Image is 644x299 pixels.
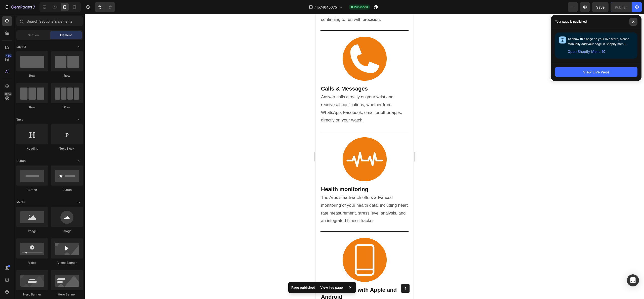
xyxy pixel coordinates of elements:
span: / [314,5,316,10]
div: Undo/Redo [95,2,115,12]
button: View Live Page [555,67,637,77]
div: Heading [16,146,48,151]
input: Search Sections & Elements [16,16,83,26]
span: Open Shopify Menu [568,49,600,55]
div: Video [16,261,48,265]
span: Toggle open [75,116,83,124]
div: Hero Banner [16,292,48,297]
div: Beta [4,92,12,96]
div: Image [51,229,83,233]
span: Media [16,200,25,204]
span: Published [354,5,368,9]
span: Text [16,117,23,122]
p: Your page is published [555,19,587,24]
button: Save [592,2,609,12]
div: Video Banner [51,261,83,265]
span: Section [28,33,39,37]
span: To show this page on your live store, please manually add your page in Shopify menu. [568,37,629,46]
div: Open Intercom Messenger [627,274,639,286]
p: 7 [33,4,35,10]
div: Button [16,188,48,192]
div: Row [51,73,83,78]
div: Button [51,188,83,192]
span: Button [16,159,26,163]
span: lp74645675 [317,5,337,10]
iframe: Design area [315,14,414,299]
span: Toggle open [75,157,83,165]
p: Page published [291,285,315,290]
div: Row [51,105,83,110]
div: View Live Page [583,69,609,75]
div: Text Block [51,146,83,151]
div: Image [16,229,48,233]
button: 7 [2,2,37,12]
div: 450 [5,54,12,58]
button: Publish [611,2,632,12]
span: Save [596,5,605,9]
div: View live page [317,284,346,291]
div: Row [16,73,48,78]
div: Row [16,105,48,110]
span: Element [60,33,72,37]
div: Hero Banner [51,292,83,297]
span: Layout [16,45,26,49]
div: Publish [615,5,627,10]
span: Toggle open [75,43,83,51]
span: Toggle open [75,198,83,206]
